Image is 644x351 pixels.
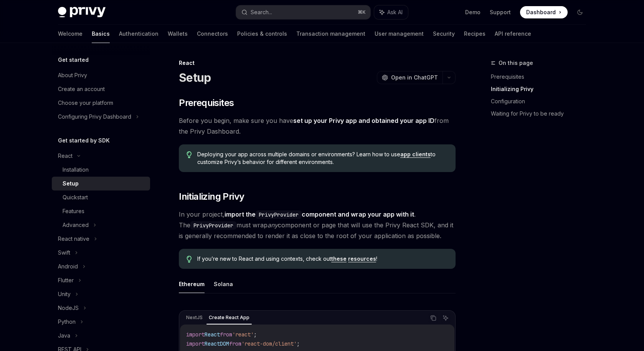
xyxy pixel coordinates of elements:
a: Create an account [52,82,150,96]
a: Transaction management [296,25,365,43]
a: Initializing Privy [491,83,592,95]
a: Security [433,25,455,43]
button: Copy the contents from the code block [428,313,438,323]
h5: Get started by SDK [58,136,110,145]
a: Setup [52,177,150,190]
div: Swift [58,248,70,257]
span: 'react-dom/client' [241,340,297,347]
div: Configuring Privy Dashboard [58,112,131,121]
a: Installation [52,163,150,177]
span: ReactDOM [205,340,229,347]
a: API reference [495,25,531,43]
div: Advanced [63,220,89,230]
a: Wallets [168,25,188,43]
div: Setup [63,179,79,188]
div: Search... [251,8,272,17]
img: dark logo [58,7,106,18]
svg: Tip [187,256,192,263]
span: from [229,340,241,347]
code: PrivyProvider [256,210,302,219]
span: ; [254,331,257,338]
span: ; [297,340,300,347]
span: Deploying your app across multiple domains or environments? Learn how to use to customize Privy’s... [197,151,448,166]
a: User management [375,25,424,43]
span: On this page [499,58,533,68]
a: Prerequisites [491,71,592,83]
a: Connectors [197,25,228,43]
div: Unity [58,290,71,299]
span: import [186,331,205,338]
a: Welcome [58,25,83,43]
em: any [268,221,278,229]
button: Ask AI [374,5,408,19]
div: Create an account [58,84,105,94]
span: ⌘ K [358,9,366,15]
span: If you’re new to React and using contexts, check out ! [197,255,448,263]
a: Recipes [464,25,485,43]
h1: Setup [179,71,211,84]
div: Create React App [206,313,252,322]
div: Python [58,317,76,326]
button: Solana [214,275,233,293]
div: Android [58,262,78,271]
button: Ask AI [441,313,451,323]
div: About Privy [58,71,87,80]
span: React [205,331,220,338]
a: About Privy [52,68,150,82]
div: React [179,59,456,67]
a: Quickstart [52,190,150,204]
span: In your project, . The must wrap component or page that will use the Privy React SDK, and it is g... [179,209,456,241]
button: Toggle dark mode [574,6,586,18]
a: these [331,255,347,262]
a: Policies & controls [237,25,287,43]
span: Initializing Privy [179,190,244,203]
div: Flutter [58,276,74,285]
a: Basics [92,25,110,43]
span: Open in ChatGPT [391,74,438,81]
button: Open in ChatGPT [377,71,443,84]
code: PrivyProvider [190,221,236,230]
a: Authentication [119,25,159,43]
a: resources [348,255,376,262]
div: Java [58,331,70,340]
span: 'react' [232,331,254,338]
a: Waiting for Privy to be ready [491,108,592,120]
span: Before you begin, make sure you have from the Privy Dashboard. [179,115,456,137]
div: Features [63,207,84,216]
strong: import the component and wrap your app with it [225,210,414,218]
a: Demo [465,8,481,16]
div: Choose your platform [58,98,113,108]
a: Choose your platform [52,96,150,110]
a: app clients [400,151,431,158]
div: Installation [63,165,89,174]
h5: Get started [58,55,89,65]
a: Configuration [491,95,592,108]
div: Quickstart [63,193,88,202]
a: set up your Privy app and obtained your app ID [293,117,434,125]
span: import [186,340,205,347]
a: Features [52,204,150,218]
div: NodeJS [58,303,79,313]
span: Prerequisites [179,97,234,109]
div: React native [58,234,89,243]
div: NextJS [184,313,205,322]
a: Support [490,8,511,16]
span: Ask AI [387,8,403,16]
span: Dashboard [526,8,556,16]
span: from [220,331,232,338]
a: Dashboard [520,6,568,18]
svg: Tip [187,151,192,158]
div: React [58,151,73,161]
button: Search...⌘K [236,5,370,19]
button: Ethereum [179,275,205,293]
